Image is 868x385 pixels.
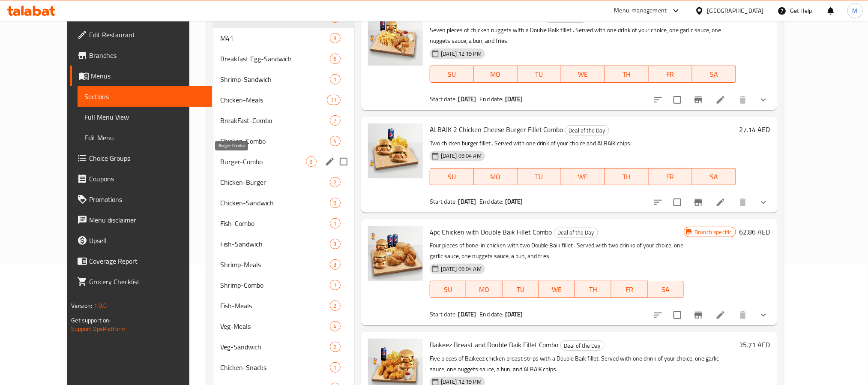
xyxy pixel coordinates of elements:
[220,259,330,270] span: Shrimp-Meals
[70,45,212,66] a: Branches
[437,152,485,160] span: [DATE] 09:04 AM
[430,281,467,298] button: SU
[430,338,559,351] span: Baikeez Breast and Double Baik Fillet Combo
[213,172,354,192] div: Chicken-Burger2
[505,93,523,105] b: [DATE]
[220,95,327,105] span: Chicken-Meals
[89,215,205,225] span: Menu disclaimer
[220,301,330,311] span: Fish-Meals
[330,178,340,186] span: 2
[560,340,605,351] div: Deal of the Day
[89,277,205,287] span: Grocery Checklist
[213,275,354,295] div: Shrimp-Combo1
[466,281,503,298] button: MO
[652,68,689,81] span: FR
[330,240,340,248] span: 3
[648,192,668,213] button: sort-choices
[330,198,341,208] div: items
[89,50,205,60] span: Branches
[213,192,354,213] div: Chicken-Sandwich9
[220,54,330,64] span: Breakfast Egg-Sandwich
[668,91,686,109] span: Select to update
[688,305,709,325] button: Branch-specific-item
[692,168,736,185] button: SA
[649,66,692,83] button: FR
[691,228,735,236] span: Branch specific
[608,171,645,183] span: TH
[733,305,753,325] button: delete
[220,218,330,229] span: Fish-Combo
[458,196,476,207] b: [DATE]
[220,342,330,352] span: Veg-Sandwich
[213,90,354,110] div: Chicken-Meals11
[430,309,457,320] span: Start date:
[739,123,770,135] h6: 27.14 AED
[430,353,736,375] p: Five pieces of Baikeez chicken breast strips with a Double Baik fillet. Served with one drink of ...
[853,6,858,15] span: M
[434,68,470,81] span: SU
[430,25,736,46] p: Seven pieces of chicken nuggets with a Double Baik fillet . Served with one drink of your choice,...
[330,239,341,249] div: items
[213,69,354,90] div: Shrimp-Sandwich1
[368,11,423,66] img: Nuggets with Double Baik Fillet Combo
[330,137,340,145] span: 4
[506,283,536,296] span: TU
[368,226,423,281] img: 4pc Chicken with Double Baik Fillet Combo
[327,95,341,105] div: items
[668,193,686,211] span: Select to update
[89,256,205,266] span: Coverage Report
[70,271,212,292] a: Grocery Checklist
[430,138,736,149] p: Two chicken burger fillet . Served with one drink of your choice and ALBAIK chips.
[213,131,354,151] div: Chicken-Combo4
[213,254,354,275] div: Shrimp-Meals3
[70,189,212,210] a: Promotions
[330,75,340,84] span: 1
[330,362,341,373] div: items
[213,28,354,48] div: M413
[330,199,340,207] span: 9
[213,151,354,172] div: Burger-Combo9edit
[306,156,317,167] div: items
[696,68,733,81] span: SA
[758,95,769,105] svg: Show Choices
[480,196,504,207] span: End date:
[213,337,354,357] div: Veg-Sandwich2
[84,112,205,122] span: Full Menu View
[605,168,649,185] button: TH
[430,93,457,105] span: Start date:
[477,171,514,183] span: MO
[668,306,686,324] span: Select to update
[220,74,330,84] div: Shrimp-Sandwich
[733,192,753,213] button: delete
[323,155,336,168] button: edit
[434,283,463,296] span: SU
[330,259,341,270] div: items
[220,177,330,187] span: Chicken-Burger
[213,213,354,234] div: Fish-Combo1
[651,283,681,296] span: SA
[521,171,558,183] span: TU
[70,24,212,45] a: Edit Restaurant
[220,362,330,373] div: Chicken-Snacks
[542,283,572,296] span: WE
[70,251,212,271] a: Coverage Report
[521,68,558,81] span: TU
[220,321,330,331] div: Veg-Meals
[434,171,470,183] span: SU
[94,300,107,311] span: 1.0.0
[458,309,476,320] b: [DATE]
[605,66,649,83] button: TH
[758,310,769,320] svg: Show Choices
[220,280,330,290] span: Shrimp-Combo
[213,357,354,378] div: Chicken-Snacks1
[566,126,609,135] span: Deal of the Day
[554,228,598,238] span: Deal of the Day
[575,281,611,298] button: TH
[330,55,340,63] span: 6
[565,125,609,135] div: Deal of the Day
[89,30,205,40] span: Edit Restaurant
[220,115,330,126] span: BreakFast-Combo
